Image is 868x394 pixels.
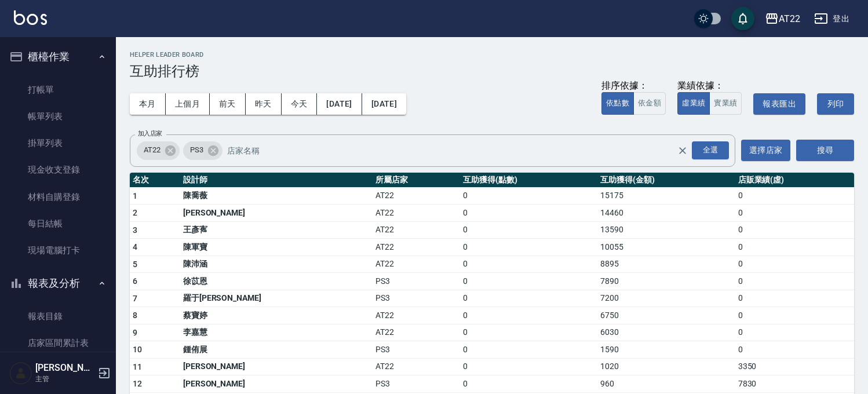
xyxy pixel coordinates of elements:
[180,358,373,375] td: [PERSON_NAME]
[735,273,854,290] td: 0
[597,341,735,359] td: 1590
[130,63,854,79] h3: 互助排行榜
[373,187,460,205] td: AT22
[460,256,597,273] td: 0
[597,221,735,239] td: 13590
[373,341,460,359] td: PS3
[133,345,143,354] span: 10
[373,273,460,290] td: PS3
[692,141,729,159] div: 全選
[373,324,460,341] td: AT22
[735,324,854,341] td: 0
[180,324,373,341] td: 李嘉慧
[597,256,735,273] td: 8895
[597,205,735,222] td: 14460
[138,129,162,138] label: 加入店家
[183,141,223,160] div: PS3
[779,12,800,26] div: AT22
[130,173,180,188] th: 名次
[5,103,111,130] a: 帳單列表
[674,143,691,159] button: Clear
[373,221,460,239] td: AT22
[735,307,854,324] td: 0
[460,290,597,307] td: 0
[373,256,460,273] td: AT22
[731,7,754,30] button: save
[735,187,854,205] td: 0
[735,221,854,239] td: 0
[796,140,854,161] button: 搜尋
[597,307,735,324] td: 6750
[677,80,742,92] div: 業績依據：
[180,375,373,393] td: [PERSON_NAME]
[597,187,735,205] td: 15175
[180,307,373,324] td: 蔡寶婷
[5,130,111,156] a: 掛單列表
[180,173,373,188] th: 設計師
[597,358,735,375] td: 1020
[373,358,460,375] td: AT22
[373,375,460,393] td: PS3
[183,144,210,156] span: PS3
[753,93,805,115] button: 報表匯出
[735,173,854,188] th: 店販業績(虛)
[5,330,111,356] a: 店家區間累計表
[133,191,137,200] span: 1
[597,173,735,188] th: 互助獲得(金額)
[601,92,634,115] button: 依點數
[133,328,137,337] span: 9
[460,307,597,324] td: 0
[133,379,143,388] span: 12
[460,173,597,188] th: 互助獲得(點數)
[133,311,137,320] span: 8
[130,93,166,115] button: 本月
[460,358,597,375] td: 0
[597,273,735,290] td: 7890
[180,239,373,256] td: 陳軍寶
[597,239,735,256] td: 10055
[460,273,597,290] td: 0
[817,93,854,115] button: 列印
[809,8,854,30] button: 登出
[597,290,735,307] td: 7200
[5,210,111,237] a: 每日結帳
[224,140,698,160] input: 店家名稱
[35,362,94,374] h5: [PERSON_NAME]
[133,242,137,251] span: 4
[373,205,460,222] td: AT22
[460,239,597,256] td: 0
[735,358,854,375] td: 3350
[597,375,735,393] td: 960
[735,341,854,359] td: 0
[460,205,597,222] td: 0
[373,173,460,188] th: 所屬店家
[5,268,111,298] button: 報表及分析
[5,237,111,264] a: 現場電腦打卡
[5,156,111,183] a: 現金收支登錄
[137,144,167,156] span: AT22
[180,341,373,359] td: 鍾侑展
[741,140,790,161] button: 選擇店家
[735,290,854,307] td: 0
[735,205,854,222] td: 0
[735,239,854,256] td: 0
[5,303,111,330] a: 報表目錄
[460,375,597,393] td: 0
[5,184,111,210] a: 材料自購登錄
[246,93,282,115] button: 昨天
[597,324,735,341] td: 6030
[282,93,318,115] button: 今天
[690,139,731,162] button: Open
[317,93,362,115] button: [DATE]
[133,225,137,235] span: 3
[5,76,111,103] a: 打帳單
[180,187,373,205] td: 陳喬薇
[460,341,597,359] td: 0
[735,375,854,393] td: 7830
[133,294,137,303] span: 7
[133,362,143,371] span: 11
[735,256,854,273] td: 0
[133,260,137,269] span: 5
[460,187,597,205] td: 0
[14,10,47,25] img: Logo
